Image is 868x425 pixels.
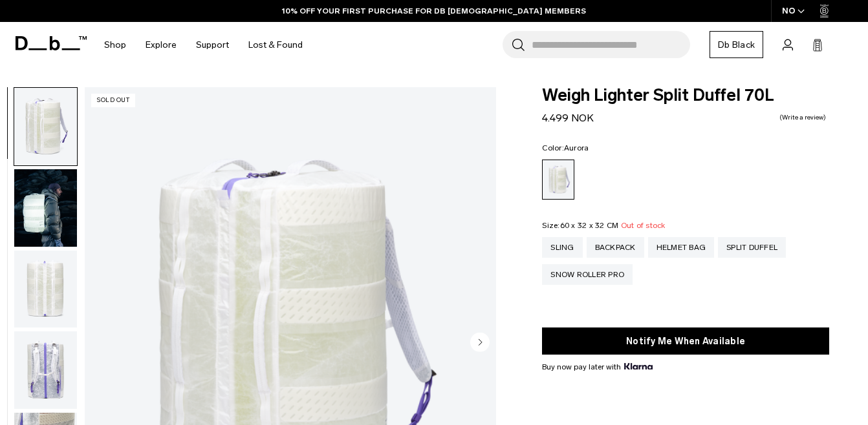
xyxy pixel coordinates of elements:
a: Support [196,22,229,68]
button: Weigh_Lighter_Duffel_70L_Lifestyle.png [14,169,78,247]
img: Weigh_Lighter_Split_Duffel_70L_1.png [14,88,77,165]
legend: Color: [542,144,589,152]
span: 60 x 32 x 32 CM [560,221,619,230]
a: Split Duffel [718,237,786,258]
button: Notify Me When Available [542,327,829,355]
span: Weigh Lighter Split Duffel 70L [542,87,829,104]
a: Backpack [587,237,644,258]
a: Aurora [542,160,574,200]
button: Next slide [470,333,490,355]
img: Weigh_Lighter_Split_Duffel_70L_3.png [14,331,77,409]
a: Write a review [779,114,826,121]
span: Aurora [564,143,589,152]
span: Out of stock [621,221,666,230]
nav: Main Navigation [94,22,312,68]
a: Db Black [710,31,763,58]
button: Weigh_Lighter_Split_Duffel_70L_2.png [14,250,78,329]
a: Explore [146,22,177,68]
a: Helmet Bag [648,237,715,258]
a: Shop [104,22,126,68]
img: {"height" => 20, "alt" => "Klarna"} [624,363,652,369]
a: Sling [542,237,582,258]
span: Buy now pay later with [542,361,652,373]
img: Weigh_Lighter_Duffel_70L_Lifestyle.png [14,169,77,247]
a: 10% OFF YOUR FIRST PURCHASE FOR DB [DEMOGRAPHIC_DATA] MEMBERS [282,5,586,17]
img: Weigh_Lighter_Split_Duffel_70L_2.png [14,251,77,328]
span: 4.499 NOK [542,112,594,124]
button: Weigh_Lighter_Split_Duffel_70L_1.png [14,87,78,166]
a: Lost & Found [248,22,303,68]
p: Sold Out [91,94,135,107]
a: Snow Roller Pro [542,264,633,285]
legend: Size: [542,222,665,229]
button: Weigh_Lighter_Split_Duffel_70L_3.png [14,331,78,409]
